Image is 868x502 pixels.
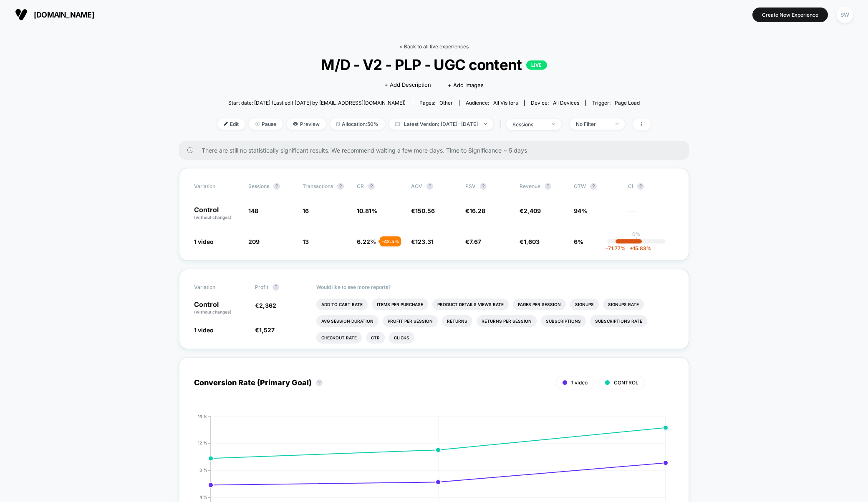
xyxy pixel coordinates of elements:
[316,299,368,310] li: Add To Cart Rate
[366,332,385,344] li: Ctr
[442,315,472,327] li: Returns
[194,309,232,314] span: (without changes)
[199,467,207,472] tspan: 8 %
[399,43,469,50] a: < Back to all live experiences
[368,183,375,190] button: ?
[411,207,435,214] span: €
[259,326,275,334] span: 1,527
[484,123,487,125] img: end
[303,207,309,214] span: 16
[303,238,309,245] span: 13
[273,183,280,190] button: ?
[553,100,579,106] span: all devices
[259,302,276,309] span: 2,362
[357,238,376,245] span: 6.22 %
[477,315,537,327] li: Returns Per Session
[571,379,588,386] span: 1 video
[524,207,541,214] span: 2,409
[217,118,245,130] span: Edit
[194,206,240,221] p: Control
[411,183,422,189] span: AOV
[439,100,453,106] span: other
[372,299,428,310] li: Items Per Purchase
[628,208,674,221] span: ---
[255,122,260,126] img: end
[395,122,400,126] img: calendar
[357,207,377,214] span: 10.81 %
[590,183,597,190] button: ?
[466,100,518,106] div: Audience:
[411,238,434,245] span: €
[590,315,647,327] li: Subscriptions Rate
[273,284,279,291] button: ?
[520,207,541,214] span: €
[637,183,644,190] button: ?
[432,299,509,310] li: Product Details Views Rate
[616,123,618,125] img: end
[194,183,240,190] span: Variation
[337,183,344,190] button: ?
[520,183,540,189] span: Revenue
[194,284,240,291] span: Variation
[524,238,540,245] span: 1,603
[239,56,629,73] span: M/D - V2 - PLP - UGC content
[426,183,433,190] button: ?
[389,332,414,344] li: Clicks
[630,245,633,251] span: +
[316,284,674,290] p: Would like to see more reports?
[520,238,540,245] span: €
[626,245,651,251] span: 15.83 %
[389,118,493,130] span: Latest Version: [DATE] - [DATE]
[752,8,828,22] button: Create New Experience
[330,118,385,130] span: Allocation: 50%
[316,332,362,344] li: Checkout Rate
[303,183,333,189] span: Transactions
[248,207,258,214] span: 148
[357,183,364,189] span: CR
[13,8,97,21] button: [DOMAIN_NAME]
[469,238,481,245] span: 7.67
[415,207,435,214] span: 150.56
[545,183,551,190] button: ?
[606,245,626,251] span: -71.77 %
[615,100,640,106] span: Page Load
[248,183,269,189] span: Sessions
[415,238,434,245] span: 123.31
[384,81,431,89] span: + Add Description
[224,122,228,126] img: edit
[834,6,855,23] button: SW
[202,147,672,154] span: There are still no statistically significant results. We recommend waiting a few more days . Time...
[228,100,406,106] span: Start date: [DATE] (Last edit [DATE] by [EMAIL_ADDRESS][DOMAIN_NAME])
[570,299,599,310] li: Signups
[249,118,283,130] span: Pause
[465,238,481,245] span: €
[465,207,485,214] span: €
[469,207,485,214] span: 16.28
[255,284,268,290] span: Profit
[632,231,641,237] p: 0%
[194,215,232,220] span: (without changes)
[636,237,637,243] p: |
[592,100,640,106] div: Trigger:
[493,100,518,106] span: All Visitors
[194,238,214,245] span: 1 video
[316,379,323,386] button: ?
[194,301,247,315] p: Control
[837,7,853,23] div: SW
[524,100,585,106] span: Device:
[287,118,326,130] span: Preview
[574,183,620,190] span: OTW
[448,82,484,88] span: + Add Images
[603,299,644,310] li: Signups Rate
[383,315,438,327] li: Profit Per Session
[198,414,207,419] tspan: 16 %
[380,236,401,246] div: - 42.5 %
[513,299,566,310] li: Pages Per Session
[316,315,378,327] li: Avg Session Duration
[614,379,638,386] span: CONTROL
[497,118,506,131] span: |
[574,238,583,245] span: 6%
[336,122,340,126] img: rebalance
[34,10,94,19] span: [DOMAIN_NAME]
[465,183,476,189] span: PSV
